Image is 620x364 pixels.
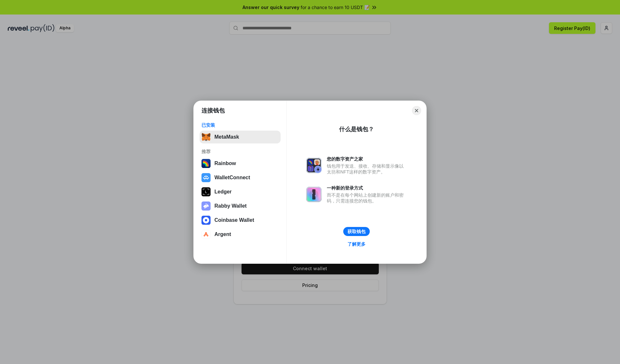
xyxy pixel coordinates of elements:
[200,185,281,198] button: Ledger
[200,228,281,241] button: Argent
[347,241,366,247] div: 了解更多
[201,173,211,182] img: svg+xml,%3Csvg%20width%3D%2228%22%20height%3D%2228%22%20viewBox%3D%220%200%2028%2028%22%20fill%3D...
[339,125,374,133] div: 什么是钱包？
[347,229,366,234] div: 获取钱包
[306,158,322,173] img: svg+xml,%3Csvg%20xmlns%3D%22http%3A%2F%2Fwww.w3.org%2F2000%2Fsvg%22%20fill%3D%22none%22%20viewBox...
[214,189,232,195] div: Ledger
[344,240,369,248] a: 了解更多
[201,187,211,196] img: svg+xml,%3Csvg%20xmlns%3D%22http%3A%2F%2Fwww.w3.org%2F2000%2Fsvg%22%20width%3D%2228%22%20height%3...
[343,227,370,236] button: 获取钱包
[201,133,211,142] img: svg+xml,%3Csvg%20fill%3D%22none%22%20height%3D%2233%22%20viewBox%3D%220%200%2035%2033%22%20width%...
[201,107,225,114] h1: 连接钱包
[200,171,281,184] button: WalletConnect
[200,131,281,143] button: MetaMask
[201,216,211,225] img: svg+xml,%3Csvg%20width%3D%2228%22%20height%3D%2228%22%20viewBox%3D%220%200%2028%2028%22%20fill%3D...
[200,157,281,170] button: Rainbow
[201,230,211,239] img: svg+xml,%3Csvg%20width%3D%2228%22%20height%3D%2228%22%20viewBox%3D%220%200%2028%2028%22%20fill%3D...
[201,159,211,168] img: svg+xml,%3Csvg%20width%3D%22120%22%20height%3D%22120%22%20viewBox%3D%220%200%20120%20120%22%20fil...
[306,187,322,202] img: svg+xml,%3Csvg%20xmlns%3D%22http%3A%2F%2Fwww.w3.org%2F2000%2Fsvg%22%20fill%3D%22none%22%20viewBox...
[327,185,407,191] div: 一种新的登录方式
[214,161,236,166] div: Rainbow
[201,122,279,128] div: 已安装
[412,106,421,115] button: Close
[214,175,250,181] div: WalletConnect
[327,163,407,175] div: 钱包用于发送、接收、存储和显示像以太坊和NFT这样的数字资产。
[214,134,239,140] div: MetaMask
[214,231,231,237] div: Argent
[200,200,281,212] button: Rabby Wallet
[214,203,247,209] div: Rabby Wallet
[200,214,281,227] button: Coinbase Wallet
[214,217,254,223] div: Coinbase Wallet
[201,202,211,211] img: svg+xml,%3Csvg%20xmlns%3D%22http%3A%2F%2Fwww.w3.org%2F2000%2Fsvg%22%20fill%3D%22none%22%20viewBox...
[327,156,407,162] div: 您的数字资产之家
[201,149,279,154] div: 推荐
[327,192,407,204] div: 而不是在每个网站上创建新的账户和密码，只需连接您的钱包。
